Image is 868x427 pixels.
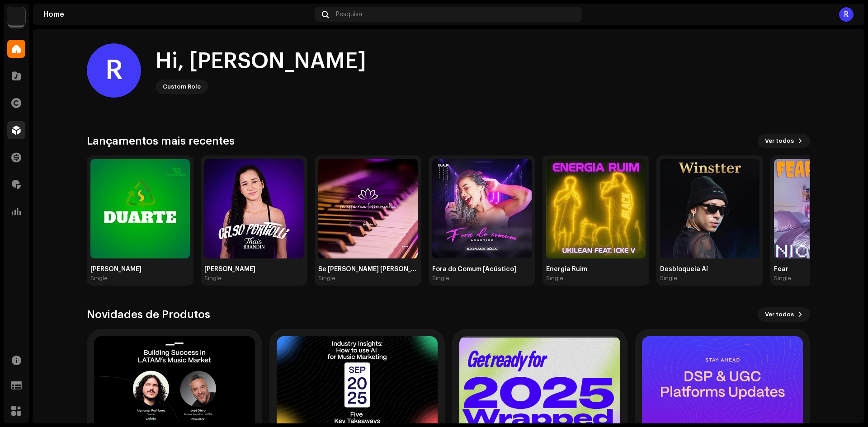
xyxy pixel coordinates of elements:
button: Ver todos [758,134,810,148]
img: 70c0b94c-19e5-4c8c-a028-e13e35533bab [7,7,25,25]
div: Single [546,275,563,282]
img: e6131143-0e81-4327-8ed2-402d43083518 [432,159,532,258]
img: eb71bc48-416d-4ea0-b15d-6b124ed7b8e1 [546,159,646,258]
img: 9ea9f6aa-ddc6-404a-91bb-99cc958668a7 [90,159,190,258]
div: Single [660,275,677,282]
span: Pesquisa [336,11,362,18]
div: R [87,43,141,98]
div: Home [43,11,311,18]
div: [PERSON_NAME] [90,266,190,273]
div: R [839,7,854,22]
div: Single [774,275,791,282]
img: ce44fecc-f09a-4c08-b922-014be1f0f8bb [204,159,304,258]
div: Desbloqueia Aí [660,266,759,273]
span: Ver todos [765,305,794,324]
div: Single [318,275,335,282]
div: Fora do Comum [Acústico] [432,266,532,273]
div: Single [204,275,222,282]
img: 5828592a-81c3-4995-ac74-2c2e067e3058 [318,159,418,258]
button: Ver todos [758,307,810,322]
div: [PERSON_NAME] [204,266,304,273]
div: Custom Role [163,81,201,92]
span: Ver todos [765,132,794,150]
div: Single [432,275,449,282]
div: Hi, [PERSON_NAME] [156,47,366,76]
div: Se [PERSON_NAME] [PERSON_NAME] [318,266,418,273]
img: d86807d7-cd33-47d4-aded-bad438723f4a [660,159,759,258]
div: Energia Ruim [546,266,646,273]
h3: Lançamentos mais recentes [87,134,235,148]
div: Single [90,275,108,282]
h3: Novidades de Produtos [87,307,210,322]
